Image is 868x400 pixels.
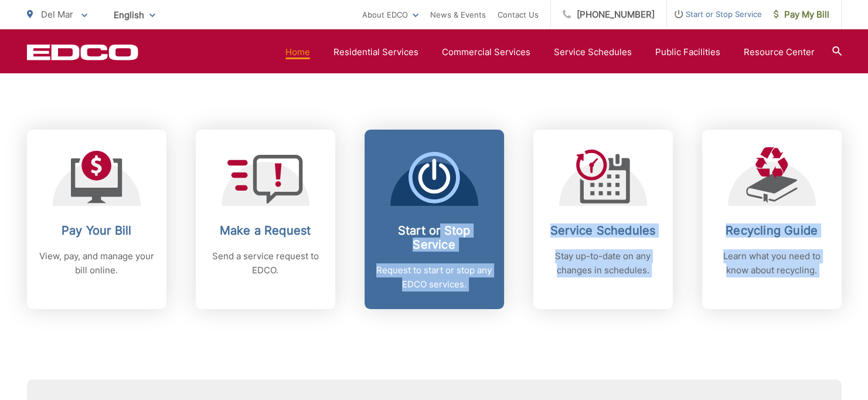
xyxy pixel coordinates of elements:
p: View, pay, and manage your bill online. [39,249,155,277]
a: Service Schedules [554,45,632,59]
a: Service Schedules Stay up-to-date on any changes in schedules. [533,130,673,309]
span: Del Mar [41,9,73,20]
a: Contact Us [498,8,539,22]
span: English [105,5,164,25]
p: Learn what you need to know about recycling. [714,249,830,277]
a: Public Facilities [655,45,720,59]
a: Residential Services [333,45,418,59]
h2: Make a Request [207,223,324,238]
a: Resource Center [744,45,815,59]
p: Request to start or stop any EDCO services. [376,263,492,291]
a: Recycling Guide Learn what you need to know about recycling. [702,130,842,309]
h2: Service Schedules [545,223,661,238]
a: EDCD logo. Return to the homepage. [27,44,138,60]
span: Pay My Bill [774,8,829,22]
p: Stay up-to-date on any changes in schedules. [545,249,661,277]
h2: Recycling Guide [714,223,830,238]
a: About EDCO [362,8,418,22]
h2: Pay Your Bill [39,223,155,238]
h2: Start or Stop Service [376,223,492,252]
a: Commercial Services [442,45,530,59]
p: Send a service request to EDCO. [207,249,324,277]
a: News & Events [430,8,486,22]
a: Pay Your Bill View, pay, and manage your bill online. [27,130,166,309]
a: Home [285,45,310,59]
a: Make a Request Send a service request to EDCO. [196,130,335,309]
